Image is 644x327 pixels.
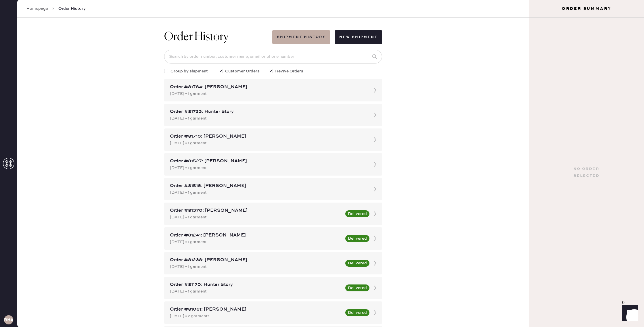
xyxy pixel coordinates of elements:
div: [DATE] • 1 garment [170,115,366,122]
div: Order #81170: Hunter Story [170,281,342,288]
button: Delivered [345,309,369,316]
div: Order #81527: [PERSON_NAME] [170,158,366,165]
button: Delivered [345,235,369,242]
button: Delivered [345,260,369,267]
div: Order #81241: [PERSON_NAME] [170,232,342,239]
button: Delivered [345,284,369,291]
div: Order #81784: [PERSON_NAME] [170,84,366,91]
div: [DATE] • 1 garment [170,189,366,196]
h1: Order History [164,30,229,44]
h3: RHA [4,318,13,322]
div: Order #81516: [PERSON_NAME] [170,182,366,189]
div: No order selected [574,166,599,179]
span: Group by shipment [170,68,208,74]
div: [DATE] • 1 garment [170,239,342,245]
button: Shipment History [272,30,330,44]
div: [DATE] • 1 garment [170,140,366,146]
iframe: Front Chat [617,301,641,326]
div: [DATE] • 2 garments [170,313,342,319]
div: Order #81710: [PERSON_NAME] [170,133,366,140]
h3: Order Summary [529,6,644,11]
div: [DATE] • 1 garment [170,214,342,220]
button: New Shipment [335,30,382,44]
span: Revive Orders [275,68,303,74]
span: Customer Orders [225,68,260,74]
div: [DATE] • 1 garment [170,288,342,295]
div: [DATE] • 1 garment [170,165,366,171]
span: Order History [58,6,86,11]
div: Order #81238: [PERSON_NAME] [170,257,342,263]
div: Order #81370: [PERSON_NAME] [170,207,342,214]
button: Delivered [345,210,369,217]
a: Homepage [26,6,48,11]
div: Order #81061: [PERSON_NAME] [170,306,342,313]
div: Order #81723: Hunter Story [170,108,366,115]
div: [DATE] • 1 garment [170,263,342,270]
input: Search by order number, customer name, email or phone number [164,50,382,64]
div: [DATE] • 1 garment [170,91,366,97]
